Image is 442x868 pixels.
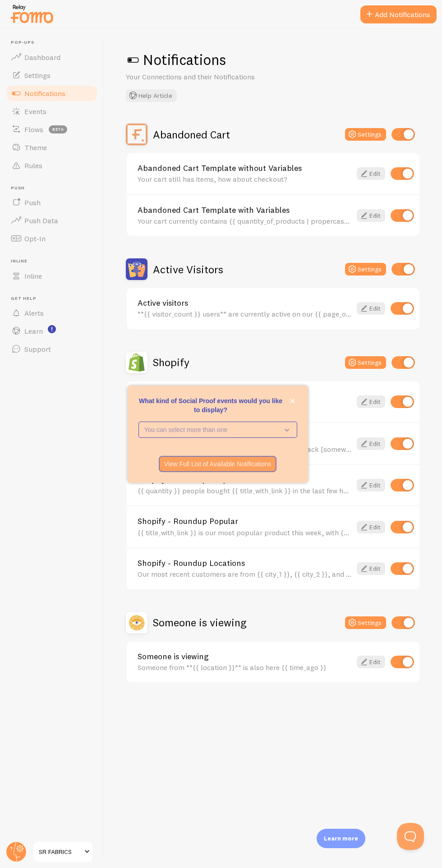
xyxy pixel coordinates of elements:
a: Active visitors [138,299,351,307]
p: Your Connections and their Notifications [126,72,342,82]
a: Edit [357,395,385,408]
svg: <p>Watch New Feature Tutorials!</p> [48,325,56,333]
a: Shopify - Roundup Locations [138,559,351,567]
p: You can select more than one [144,425,279,434]
button: Help Article [126,89,177,102]
a: SR FABRICS [32,841,93,863]
a: Edit [357,167,385,180]
span: Inline [11,258,98,264]
span: Theme [24,143,47,152]
p: What kind of Social Proof events would you like to display? [138,396,297,414]
a: Notifications [5,84,98,102]
a: Edit [357,209,385,222]
a: Edit [357,302,385,315]
a: Settings [5,66,98,84]
button: You can select more than one [138,422,297,438]
a: Shopify - Roundup Popular [138,517,351,525]
img: Someone is viewing [126,612,147,634]
img: Active Visitors [126,258,147,280]
span: Push [24,198,41,207]
div: Learn more [317,829,365,848]
button: Settings [345,356,386,369]
span: Alerts [24,308,44,317]
p: View Full List of Available Notifications [164,459,272,468]
a: Support [5,340,98,358]
div: **{{ visitor_count }} users** are currently active on our {{ page_or_website }} {{ time_period }} [138,310,351,318]
a: Abandoned Cart Template with Variables [138,206,351,214]
span: Rules [24,161,42,170]
div: {{ title_with_link }} is our most popular product this week, with {{ quantity }} purchases [138,528,351,537]
h2: Abandoned Cart [153,128,230,142]
span: Push Data [24,216,58,225]
span: Push [11,185,98,191]
span: SR FABRICS [39,846,82,857]
h2: Active Visitors [153,262,223,276]
span: Dashboard [24,53,60,62]
a: Inline [5,267,98,285]
div: Your cart still has items, how about checkout? [138,175,351,183]
a: Rules [5,156,98,175]
button: close, [288,396,297,406]
a: Edit [357,479,385,491]
h1: Notifications [126,51,420,69]
p: Learn more [324,834,358,843]
div: Your cart currently contains {{ quantity_of_products | propercase | fallback [0] | bold }} item(s... [138,217,351,225]
span: Flows [24,125,43,134]
a: Someone is viewing [138,652,351,661]
span: Settings [24,71,51,80]
img: Abandoned Cart [126,124,147,145]
div: Our most recent customers are from {{ city_1 }}, {{ city_2 }}, and {{ city_3 }} [138,570,351,578]
a: Flows beta [5,120,98,138]
a: Theme [5,138,98,156]
span: Support [24,344,51,354]
button: Settings [345,128,386,141]
h2: Someone is viewing [153,615,246,629]
a: Edit [357,656,385,668]
img: fomo-relay-logo-orange.svg [9,2,55,25]
span: Get Help [11,296,98,302]
a: Dashboard [5,48,98,66]
a: Opt-In [5,230,98,248]
span: Learn [24,326,43,335]
a: Push [5,193,98,211]
a: Edit [357,562,385,575]
a: Shopify - Roundup People [138,476,351,484]
a: Abandoned Cart Template without Variables [138,164,351,172]
span: Notifications [24,89,65,98]
span: Pop-ups [11,40,98,46]
button: Settings [345,263,386,276]
h2: Shopify [153,355,189,369]
iframe: Help Scout Beacon - Open [397,823,424,850]
div: Someone from **{{ location }}** is also here {{ time_ago }} [138,663,351,671]
a: Push Data [5,211,98,230]
div: What kind of Social Proof events would you like to display? [128,386,308,483]
span: Events [24,107,46,116]
span: Opt-In [24,234,46,243]
a: Edit [357,437,385,450]
img: Shopify [126,352,147,373]
button: Settings [345,616,386,629]
div: {{ quantity }} people bought {{ title_with_link }} in the last few hours [138,487,351,495]
a: Edit [357,521,385,533]
a: Learn [5,322,98,340]
span: beta [49,125,67,133]
span: Inline [24,271,42,280]
button: View Full List of Available Notifications [159,456,277,472]
a: Alerts [5,304,98,322]
a: Events [5,102,98,120]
